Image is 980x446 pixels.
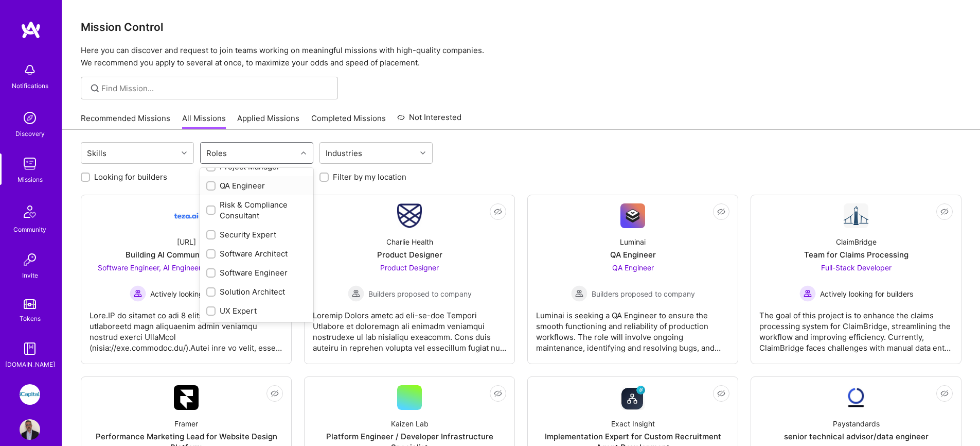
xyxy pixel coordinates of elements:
i: icon Chevron [182,150,187,156]
h3: Mission Control [81,21,961,33]
img: guide book [20,338,40,359]
img: teamwork [20,153,40,174]
a: Company LogoCharlie HealthProduct DesignerProduct Designer Builders proposed to companyBuilders p... [313,203,506,355]
span: Product Designer [380,263,439,272]
div: QA Engineer [206,180,307,191]
div: Framer [174,418,198,429]
img: Company Logo [397,203,422,228]
img: Builders proposed to company [348,285,364,302]
div: Security Expert [206,229,307,240]
i: icon EyeClosed [494,389,502,398]
span: Actively looking for builders [150,288,243,299]
span: Full-Stack Developer [821,263,892,272]
div: UX Expert [206,305,307,316]
img: Actively looking for builders [799,285,816,302]
div: Lore.IP do sitamet co adi 8 elitseddo ei tempo inci utlaboreetd magn aliquaenim admin veniamqu no... [90,302,283,353]
div: Kaizen Lab [391,418,429,429]
i: icon EyeClosed [494,208,502,216]
div: ClaimBridge [836,236,877,247]
img: Community [17,199,42,224]
span: Software Engineer, AI Engineer, Full-Stack Developer [98,263,275,272]
div: Exact Insight [611,418,655,429]
div: Skills [84,146,109,161]
a: Company Logo[URL]Building AI Communication ToolsSoftware Engineer, AI Engineer, Full-Stack Develo... [90,203,283,355]
div: Luminai [620,236,646,247]
i: icon EyeClosed [717,389,725,398]
p: Here you can discover and request to join teams working on meaningful missions with high-quality ... [81,44,961,69]
i: icon EyeClosed [717,208,725,216]
input: Find Mission... [101,83,330,94]
div: Industries [323,146,365,161]
i: icon EyeClosed [940,389,949,398]
div: QA Engineer [610,249,656,260]
img: Company Logo [620,203,645,228]
img: User Avatar [20,419,40,440]
a: Company LogoClaimBridgeTeam for Claims ProcessingFull-Stack Developer Actively looking for builde... [759,203,953,355]
span: Builders proposed to company [592,288,695,299]
img: tokens [24,299,36,309]
div: Invite [22,270,38,281]
div: Building AI Communication Tools [126,249,247,260]
div: Solution Architect [206,286,307,297]
div: Software Architect [206,248,307,259]
a: Company LogoLuminaiQA EngineerQA Engineer Builders proposed to companyBuilders proposed to compan... [536,203,729,355]
img: Company Logo [174,385,199,410]
img: Builders proposed to company [571,285,587,302]
a: Completed Missions [311,113,386,130]
div: Discovery [15,128,45,139]
div: Roles [204,146,229,161]
a: User Avatar [17,419,43,440]
a: Recommended Missions [81,113,170,130]
label: Looking for builders [94,171,167,182]
i: icon Chevron [301,150,306,156]
img: Company Logo [844,203,868,228]
div: The goal of this project is to enhance the claims processing system for ClaimBridge, streamlining... [759,302,953,353]
img: Invite [20,249,40,270]
div: Paystandards [833,418,880,429]
img: bell [20,60,40,80]
div: senior technical advisor/data engineer [784,431,929,442]
img: discovery [20,108,40,128]
a: Applied Missions [237,113,299,130]
i: icon SearchGrey [89,82,101,94]
div: Charlie Health [386,236,433,247]
i: icon Chevron [420,150,425,156]
div: Software Engineer [206,267,307,278]
div: Loremip Dolors ametc ad eli-se-doe Tempori Utlabore et doloremagn ali enimadm veniamqui nostrudex... [313,302,506,353]
img: Company Logo [174,203,199,228]
img: Company Logo [620,385,645,410]
div: Notifications [12,80,48,91]
div: Product Designer [377,249,442,260]
span: Actively looking for builders [820,288,913,299]
div: Team for Claims Processing [804,249,908,260]
div: Luminai is seeking a QA Engineer to ensure the smooth functioning and reliability of production w... [536,302,729,353]
div: Risk & Compliance Consultant [206,199,307,221]
i: icon EyeClosed [940,208,949,216]
span: QA Engineer [612,263,654,272]
img: iCapital: Building an Alternative Investment Marketplace [20,384,40,405]
div: Tokens [20,313,41,324]
label: Filter by my location [333,171,406,182]
a: All Missions [182,113,226,130]
i: icon EyeClosed [271,389,279,398]
span: Builders proposed to company [368,288,472,299]
a: iCapital: Building an Alternative Investment Marketplace [17,384,43,405]
img: logo [21,21,41,39]
img: Actively looking for builders [130,285,146,302]
div: Community [13,224,46,235]
img: Company Logo [844,385,868,410]
div: [DOMAIN_NAME] [5,359,55,370]
div: [URL] [177,236,196,247]
div: Missions [17,174,43,185]
a: Not Interested [397,111,461,130]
